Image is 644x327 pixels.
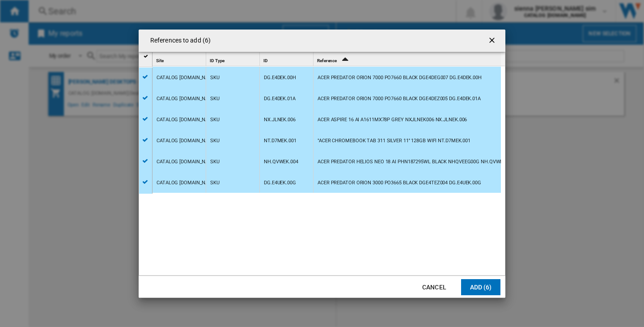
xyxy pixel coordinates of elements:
div: Sort Ascending [315,52,501,66]
h4: References to add (6) [146,36,211,45]
div: CATALOG [DOMAIN_NAME] [157,89,217,109]
div: ID Sort None [262,52,313,66]
div: ACER PREDATOR ORION 3000 PO3665 BLACK DGE4TEZ004 DG.E4UEK.00G [318,173,481,193]
div: Reference Sort Ascending [315,52,501,66]
span: Sort Ascending [338,58,352,63]
span: Reference [317,58,337,63]
button: Add (6) [461,279,500,295]
div: DG.E4UEK.00G [264,173,296,193]
div: DG.E4DEK.01A [264,89,296,109]
div: Site Sort None [154,52,206,66]
div: NX.JLNEK.006 [264,110,296,130]
div: ACER PREDATOR HELIOS NEO 18 AI PHN187295WL BLACK NHQVEEG00G NH.QVWEK.004 [318,152,515,172]
span: ID [263,58,268,63]
div: ACER ASPIRE 16 AI A1611MX78P GREY NXJLNEK006 NX.JLNEK.006 [318,110,467,130]
button: Cancel [415,279,454,295]
div: SKU [210,173,220,193]
div: ACER PREDATOR ORION 7000 PO7660 BLACK DGE4DEZ005 DG.E4DEK.01A [318,89,481,109]
div: NT.D7MEK.001 [264,131,297,151]
div: SKU [210,131,220,151]
div: ID Type Sort None [208,52,259,66]
div: SKU [210,89,220,109]
div: Sort None [262,52,313,66]
div: Sort None [154,52,206,66]
div: NH.QVWEK.004 [264,152,298,172]
div: ACER PREDATOR ORION 7000 PO7660 BLACK DGE4DEG007 DG.E4DEK.00H [318,68,482,88]
div: SKU [210,68,220,88]
div: SKU [210,152,220,172]
button: getI18NText('BUTTONS.CLOSE_DIALOG') [484,32,502,50]
span: Site [156,58,164,63]
div: "ACER CHROMEBOOK TAB 311 SILVER 11'' 128GB WIFI NT.D7MEK.001 [318,131,470,151]
div: SKU [210,110,220,130]
div: CATALOG [DOMAIN_NAME] [157,110,217,130]
div: Sort None [208,52,259,66]
span: ID Type [210,58,225,63]
ng-md-icon: getI18NText('BUTTONS.CLOSE_DIALOG') [487,36,498,47]
div: CATALOG [DOMAIN_NAME] [157,152,217,172]
div: DG.E4DEK.00H [264,68,296,88]
div: CATALOG [DOMAIN_NAME] [157,173,217,193]
div: CATALOG [DOMAIN_NAME] [157,131,217,151]
div: CATALOG [DOMAIN_NAME] [157,68,217,88]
